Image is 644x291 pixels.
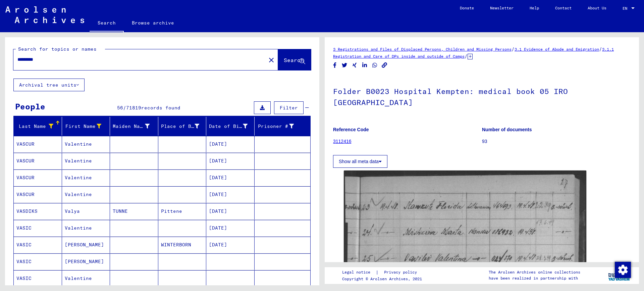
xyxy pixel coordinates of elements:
mat-cell: WINTERBORN [158,237,207,253]
mat-cell: [DATE] [206,203,255,220]
img: Arolsen_neg.svg [5,6,84,23]
button: Share on LinkedIn [361,61,368,69]
div: Maiden Name [113,123,150,130]
mat-header-cell: First Name [62,117,110,136]
a: 3 Registrations and Files of Displaced Persons, Children and Missing Persons [333,47,512,52]
mat-cell: Valentine [62,153,110,169]
a: Legal notice [342,269,376,276]
div: Place of Birth [161,123,200,130]
mat-cell: Valentine [62,270,110,287]
button: Archival tree units [13,79,85,91]
button: Share on Xing [351,61,358,69]
mat-header-cell: Prisoner # [255,117,311,136]
mat-cell: [PERSON_NAME] [62,253,110,270]
mat-header-cell: Maiden Name [110,117,158,136]
mat-cell: Valentine [62,136,110,152]
div: Prisoner # [257,121,303,132]
div: Prisoner # [257,123,294,130]
mat-cell: [DATE] [206,136,255,152]
span: / [512,46,515,52]
div: Last Name [16,123,53,130]
mat-cell: Valentine [62,186,110,203]
mat-cell: VASCUR [14,136,62,152]
mat-cell: VASIC [14,237,62,253]
mat-cell: [PERSON_NAME] [62,237,110,253]
mat-cell: Valentine [62,220,110,236]
span: Filter [280,105,298,111]
mat-cell: [DATE] [206,237,255,253]
mat-cell: VASDIKS [14,203,62,220]
span: / [123,105,126,111]
mat-header-cell: Date of Birth [206,117,255,136]
button: Search [278,49,311,70]
p: The Arolsen Archives online collections [489,269,580,275]
mat-cell: VASCUR [14,153,62,169]
a: 3112416 [333,139,352,144]
mat-cell: [DATE] [206,186,255,203]
span: Search [284,57,304,63]
h1: Folder B0023 Hospital Kempten: medical book 05 IRO [GEOGRAPHIC_DATA] [333,76,631,116]
span: records found [141,105,180,111]
mat-cell: [DATE] [206,153,255,169]
b: Reference Code [333,127,369,132]
mat-cell: VASCUR [14,186,62,203]
img: Change consent [615,262,631,278]
mat-icon: close [267,56,275,64]
div: People [15,100,45,112]
mat-header-cell: Last Name [14,117,62,136]
span: 71819 [126,105,141,111]
mat-cell: [DATE] [206,220,255,236]
div: | [342,269,425,276]
div: Date of Birth [209,121,256,132]
a: 3.1 Evidence of Abode and Emigration [515,47,599,52]
img: yv_logo.png [607,267,632,284]
mat-cell: Valya [62,203,110,220]
span: / [465,53,468,59]
mat-cell: Pittene [158,203,207,220]
mat-cell: VASIC [14,270,62,287]
mat-header-cell: Place of Birth [158,117,207,136]
mat-cell: [DATE] [206,169,255,186]
mat-cell: VASIC [14,220,62,236]
a: Search [90,15,124,32]
div: First Name [65,123,102,130]
p: have been realized in partnership with [489,275,580,281]
a: Browse archive [124,15,182,31]
mat-cell: VASIC [14,253,62,270]
span: 56 [117,105,123,111]
a: Privacy policy [379,269,425,276]
button: Share on Twitter [341,61,348,69]
mat-label: Search for topics or names [18,46,97,52]
button: Share on WhatsApp [371,61,378,69]
mat-cell: TUNNE [110,203,158,220]
div: Place of Birth [161,121,208,132]
button: Show all meta data [333,155,387,168]
button: Clear [265,53,278,66]
mat-cell: VASCUR [14,169,62,186]
div: Date of Birth [209,123,248,130]
div: Last Name [16,121,62,132]
span: / [599,46,602,52]
div: First Name [65,121,110,132]
button: Filter [274,101,304,114]
button: Share on Facebook [331,61,338,69]
div: Maiden Name [113,121,158,132]
p: 93 [482,138,631,145]
button: Copy link [381,61,388,69]
mat-cell: Valentine [62,169,110,186]
span: EN [623,6,630,11]
p: Copyright © Arolsen Archives, 2021 [342,276,425,282]
b: Number of documents [482,127,532,132]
